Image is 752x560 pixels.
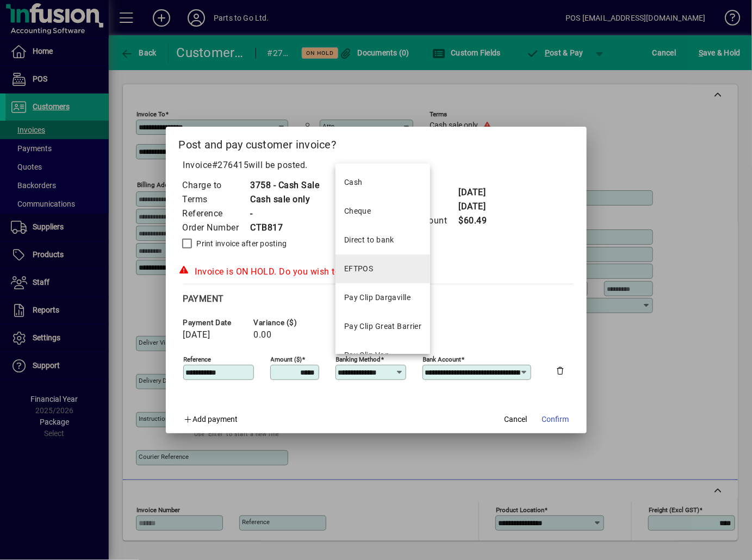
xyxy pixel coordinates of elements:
[344,350,389,361] div: Pay Clip Van
[335,226,431,254] mat-option: Direct to bank
[538,409,574,429] button: Confirm
[335,168,431,197] mat-option: Cash
[499,409,533,429] button: Cancel
[335,197,431,226] mat-option: Cheque
[195,238,287,249] label: Print invoice after posting
[166,127,587,158] h2: Post and pay customer invoice?
[344,234,394,246] div: Direct to bank
[458,200,502,214] td: [DATE]
[250,178,320,192] td: 3758 - Cash Sale
[250,221,320,235] td: CTB817
[183,330,210,340] span: [DATE]
[212,160,249,170] span: #276415
[182,207,250,221] td: Reference
[182,192,250,207] td: Terms
[250,207,320,221] td: -
[254,330,272,340] span: 0.00
[423,356,462,363] mat-label: Bank Account
[250,192,320,207] td: Cash sale only
[344,263,374,275] div: EFTPOS
[344,206,371,217] div: Cheque
[179,159,574,172] p: Invoice will be posted .
[335,254,431,283] mat-option: EFTPOS
[335,312,431,341] mat-option: Pay Clip Great Barrier
[542,414,569,425] span: Confirm
[335,283,431,312] mat-option: Pay Clip Dargaville
[335,341,431,370] mat-option: Pay Clip Van
[184,356,212,363] mat-label: Reference
[458,214,502,228] td: $60.49
[458,185,502,200] td: [DATE]
[254,319,319,327] span: Variance ($)
[179,409,243,429] button: Add payment
[271,356,302,363] mat-label: Amount ($)
[182,221,250,235] td: Order Number
[182,178,250,192] td: Charge to
[344,292,411,303] div: Pay Clip Dargaville
[179,265,574,278] div: Invoice is ON HOLD. Do you wish to post it?
[344,321,422,332] div: Pay Clip Great Barrier
[192,415,238,424] span: Add payment
[183,294,225,304] span: Payment
[183,319,248,327] span: Payment date
[344,177,363,188] div: Cash
[336,356,381,363] mat-label: Banking method
[505,414,527,425] span: Cancel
